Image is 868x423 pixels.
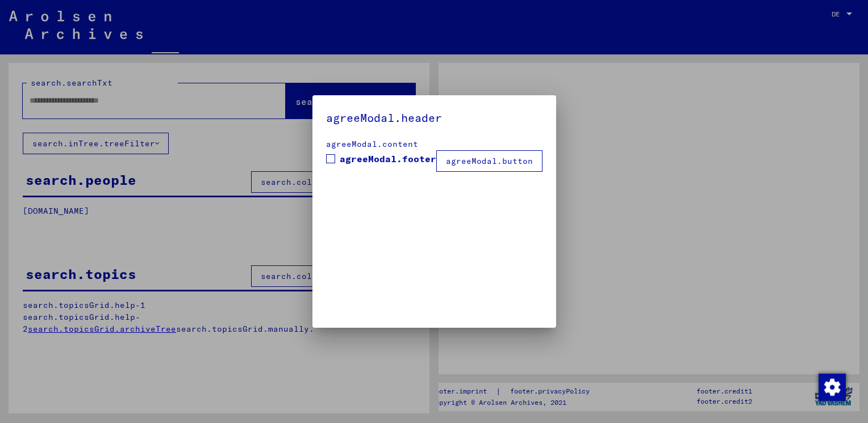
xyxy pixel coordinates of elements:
[436,150,542,172] button: agreeModal.button
[340,152,436,166] span: agreeModal.footer
[819,374,846,401] img: Zustimmung ändern
[818,373,845,400] div: Zustimmung ändern
[326,109,542,127] h5: agreeModal.header
[326,138,542,150] div: agreeModal.content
